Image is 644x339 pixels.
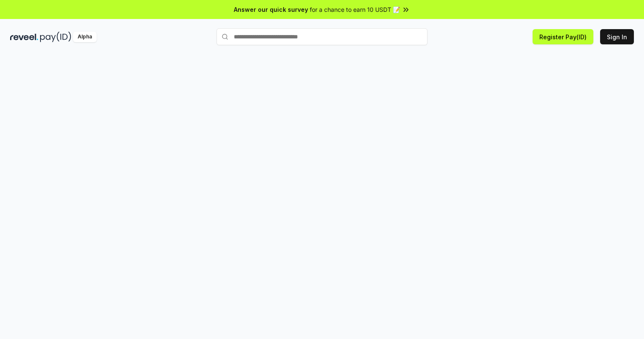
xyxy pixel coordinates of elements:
[533,29,593,44] button: Register Pay(ID)
[73,32,97,42] div: Alpha
[600,29,634,44] button: Sign In
[40,32,71,42] img: pay_id
[310,5,400,14] span: for a chance to earn 10 USDT 📝
[10,32,38,42] img: reveel_dark
[234,5,308,14] span: Answer our quick survey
